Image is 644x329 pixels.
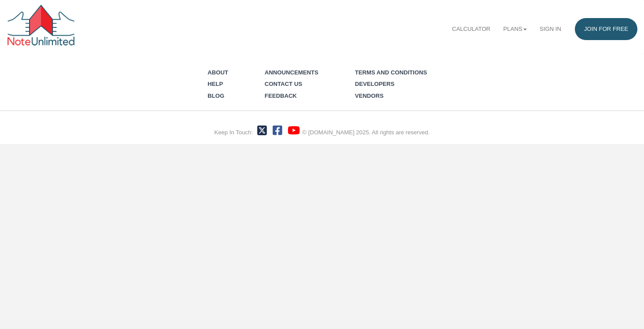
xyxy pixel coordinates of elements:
[497,18,533,40] a: Plans
[207,69,228,76] a: About
[265,81,302,87] a: Contact Us
[575,18,638,40] a: Join for FREE
[355,69,427,76] a: Terms and Conditions
[207,92,224,99] a: Blog
[214,129,252,137] div: Keep In Touch:
[265,69,318,76] a: Announcements
[355,92,384,99] a: Vendors
[446,18,497,40] a: Calculator
[207,81,223,87] a: Help
[533,18,567,40] a: Sign in
[355,81,395,87] a: Developers
[302,129,429,137] div: © [DOMAIN_NAME] 2025. All rights are reserved.
[265,92,297,99] a: Feedback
